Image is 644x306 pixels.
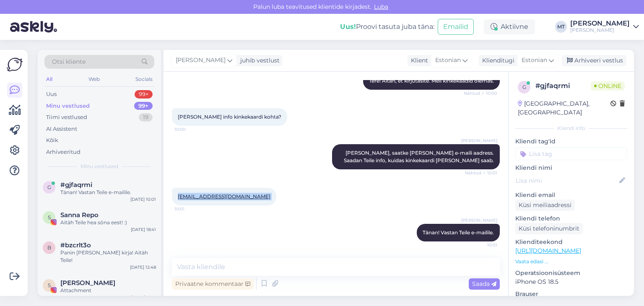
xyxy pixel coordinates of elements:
[570,20,639,34] a: [PERSON_NAME][PERSON_NAME]
[515,258,627,265] p: Vaata edasi ...
[131,226,156,233] div: [DATE] 18:41
[134,74,154,85] div: Socials
[237,56,280,65] div: juhib vestlust
[369,78,494,84] span: Tere! Aitäh, et kirjutasite. Meil kinkekaadid olemas.
[515,290,627,298] p: Brauser
[48,214,51,220] span: S
[60,189,156,196] div: Tänan! Vastan Teile e-mailile.
[461,137,497,144] span: [PERSON_NAME]
[176,56,226,65] span: [PERSON_NAME]
[46,90,57,99] div: Uus
[46,113,87,122] div: Tiimi vestlused
[479,56,514,65] div: Klienditugi
[60,249,156,264] div: Panin [PERSON_NAME] kirja! Aitäh Teile!
[515,200,575,211] div: Küsi meiliaadressi
[340,22,434,32] div: Proovi tasuta juba täna:
[47,244,51,251] span: b
[139,113,153,122] div: 19
[47,184,51,190] span: g
[130,264,156,270] div: [DATE] 12:48
[461,217,497,223] span: [PERSON_NAME]
[178,114,281,120] span: [PERSON_NAME] info kinkekaardi kohta?
[515,214,627,223] p: Kliendi telefon
[516,176,618,185] input: Lisa nimi
[423,229,494,236] span: Tänan! Vastan Teile e-mailile.
[46,102,90,110] div: Minu vestlused
[80,163,118,170] span: Minu vestlused
[60,181,92,189] span: #gjfaqrmi
[515,163,627,172] p: Kliendi nimi
[438,19,474,35] button: Emailid
[178,193,270,200] a: [EMAIL_ADDRESS][DOMAIN_NAME]
[130,196,156,202] div: [DATE] 10:01
[515,223,583,234] div: Küsi telefoninumbrit
[131,294,156,301] div: [DATE] 18:17
[60,241,91,249] span: #bzcrlt3o
[515,269,627,277] p: Operatsioonisüsteem
[408,56,428,65] div: Klient
[562,55,626,66] div: Arhiveeri vestlus
[570,27,630,34] div: [PERSON_NAME]
[46,136,58,145] div: Kõik
[472,280,496,288] span: Saada
[172,278,254,290] div: Privaatne kommentaar
[466,242,497,248] span: 10:01
[465,170,497,176] span: Nähtud ✓ 10:01
[570,20,630,27] div: [PERSON_NAME]
[87,74,101,85] div: Web
[344,150,495,163] span: [PERSON_NAME], saatke [PERSON_NAME] e-maili aadress. Saadan Teile info, kuidas kinkekaardi [PERSO...
[44,74,54,85] div: All
[515,124,627,132] div: Kliendi info
[134,102,153,110] div: 99+
[464,90,497,96] span: Nähtud ✓ 10:00
[484,19,535,34] div: Aktiivne
[515,277,627,286] p: iPhone OS 18.5
[46,125,77,133] div: AI Assistent
[135,90,153,99] div: 99+
[60,287,156,294] div: Attachment
[60,211,99,219] span: Sanna Repo
[555,21,567,33] div: MT
[60,219,156,226] div: Aitäh Teile hea sõna eest! :)
[515,238,627,246] p: Klienditeekond
[435,56,461,65] span: Estonian
[52,57,86,66] span: Otsi kliente
[7,57,23,73] img: Askly Logo
[340,23,356,31] b: Uus!
[518,99,610,117] div: [GEOGRAPHIC_DATA], [GEOGRAPHIC_DATA]
[515,148,627,160] input: Lisa tag
[522,84,526,90] span: g
[515,137,627,146] p: Kliendi tag'id
[515,247,581,254] a: [URL][DOMAIN_NAME]
[48,282,51,288] span: S
[174,126,206,132] span: 10:00
[522,56,547,65] span: Estonian
[535,81,591,91] div: # gjfaqrmi
[46,148,80,156] div: Arhiveeritud
[371,3,391,10] span: Luba
[591,81,625,91] span: Online
[60,279,115,287] span: Sille Lavin
[515,191,627,200] p: Kliendi email
[174,206,206,212] span: 10:01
